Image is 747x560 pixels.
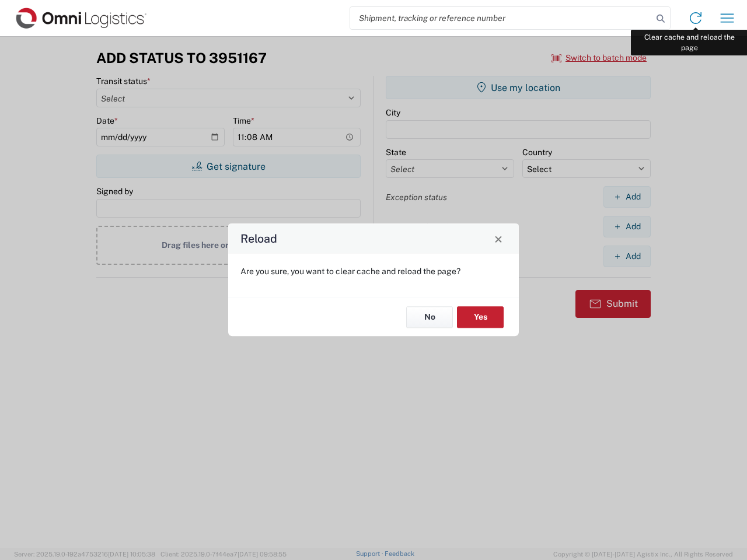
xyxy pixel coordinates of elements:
button: No [406,306,453,328]
button: Yes [457,306,504,328]
h4: Reload [240,230,277,247]
button: Close [490,230,507,247]
input: Shipment, tracking or reference number [350,7,652,29]
p: Are you sure, you want to clear cache and reload the page? [240,266,507,276]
